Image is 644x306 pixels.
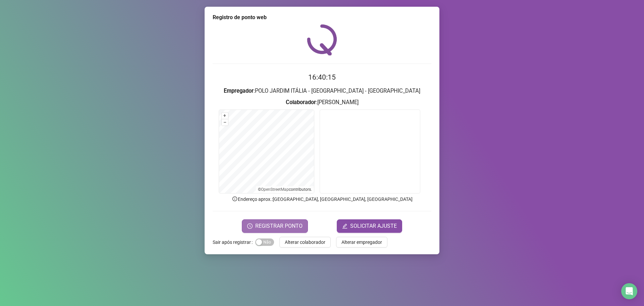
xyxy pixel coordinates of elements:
[258,187,312,192] li: © contributors.
[350,222,397,230] span: SOLICITAR AJUSTE
[337,219,402,233] button: editSOLICITAR AJUSTE
[222,113,228,119] button: +
[213,237,255,248] label: Sair após registrar
[286,99,316,105] strong: Colaborador
[621,283,637,299] div: Open Intercom Messenger
[307,24,337,55] img: QRPoint
[342,223,347,229] span: edit
[279,237,331,248] button: Alterar colaborador
[224,88,254,94] strong: Empregador
[213,98,431,107] h3: : [PERSON_NAME]
[341,238,382,246] span: Alterar empregador
[255,222,303,230] span: REGISTRAR PONTO
[232,196,238,202] span: info-circle
[285,238,325,246] span: Alterar colaborador
[222,119,228,126] button: –
[213,195,431,203] p: Endereço aprox. : [GEOGRAPHIC_DATA], [GEOGRAPHIC_DATA], [GEOGRAPHIC_DATA]
[213,87,431,95] h3: : POLO JARDIM ITÁLIA - [GEOGRAPHIC_DATA] - [GEOGRAPHIC_DATA]
[336,237,387,248] button: Alterar empregador
[261,187,289,192] a: OpenStreetMap
[213,13,431,21] div: Registro de ponto web
[308,73,336,81] time: 16:40:15
[247,223,253,229] span: clock-circle
[242,219,308,233] button: REGISTRAR PONTO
